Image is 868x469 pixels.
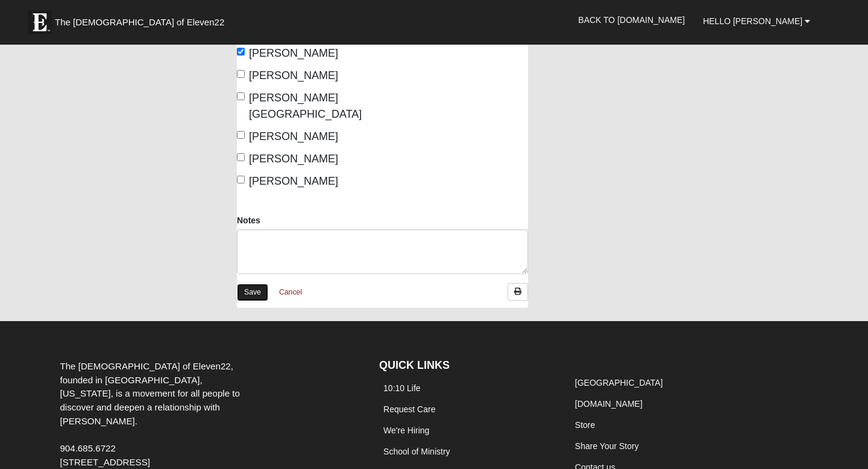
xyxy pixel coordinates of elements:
[237,48,245,56] input: [PERSON_NAME]
[237,131,245,139] input: [PERSON_NAME]
[55,16,224,28] span: The [DEMOGRAPHIC_DATA] of Eleven22
[694,6,819,36] a: Hello [PERSON_NAME]
[28,10,52,34] img: Eleven22 logo
[237,70,245,78] input: [PERSON_NAME]
[569,5,694,35] a: Back to [DOMAIN_NAME]
[379,359,553,372] h4: QUICK LINKS
[249,92,362,120] span: [PERSON_NAME][GEOGRAPHIC_DATA]
[508,283,528,301] a: Print Attendance Roster
[22,4,263,34] a: The [DEMOGRAPHIC_DATA] of Eleven22
[383,404,435,414] a: Request Care
[249,130,338,142] span: [PERSON_NAME]
[383,426,429,435] a: We're Hiring
[249,69,338,81] span: [PERSON_NAME]
[237,92,245,100] input: [PERSON_NAME][GEOGRAPHIC_DATA]
[271,283,310,302] a: Cancel
[249,175,338,187] span: [PERSON_NAME]
[249,153,338,165] span: [PERSON_NAME]
[249,47,338,59] span: [PERSON_NAME]
[575,399,643,409] a: [DOMAIN_NAME]
[237,153,245,161] input: [PERSON_NAME]
[383,447,450,456] a: School of Ministry
[237,214,260,226] label: Notes
[575,420,595,430] a: Store
[575,378,663,388] a: [GEOGRAPHIC_DATA]
[237,176,245,183] input: [PERSON_NAME]
[703,16,802,26] span: Hello [PERSON_NAME]
[575,441,639,451] a: Share Your Story
[383,383,421,393] a: 10:10 Life
[237,284,268,301] a: Save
